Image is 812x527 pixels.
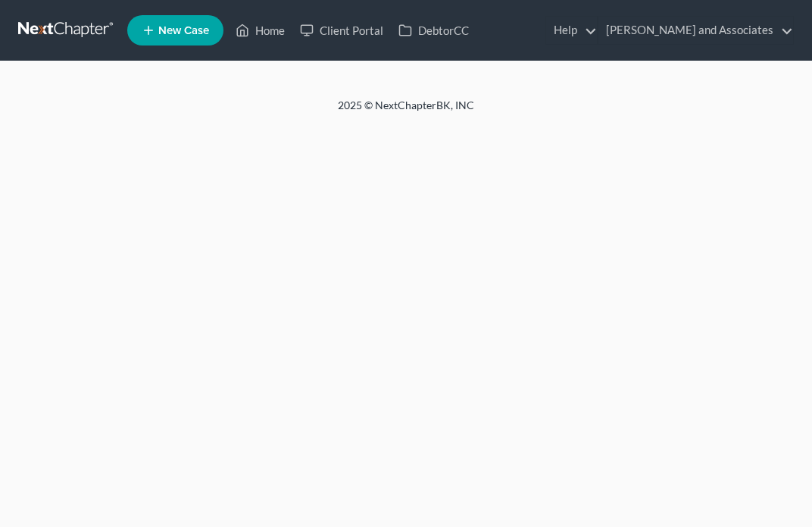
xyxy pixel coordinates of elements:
[228,17,292,44] a: Home
[292,17,391,44] a: Client Portal
[598,17,793,44] a: [PERSON_NAME] and Associates
[391,17,476,44] a: DebtorCC
[546,17,597,44] a: Help
[42,98,770,125] div: 2025 © NextChapterBK, INC
[127,15,223,45] new-legal-case-button: New Case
